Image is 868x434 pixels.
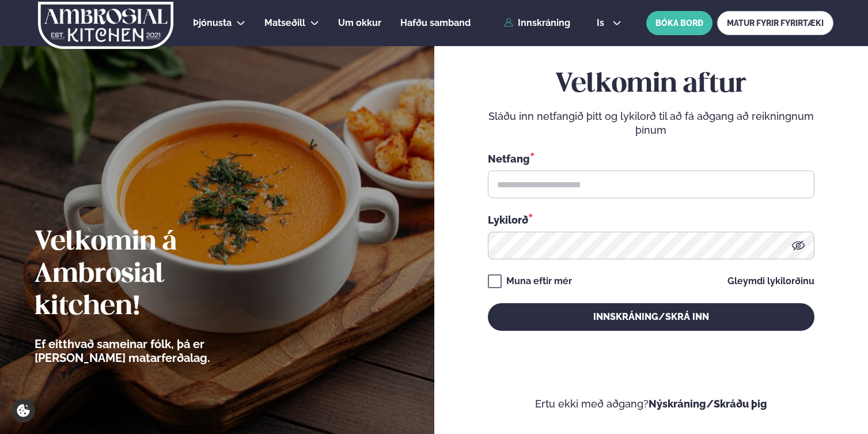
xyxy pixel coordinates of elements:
span: Matseðill [264,17,305,28]
span: Hafðu samband [400,17,471,28]
span: Þjónusta [193,17,232,28]
a: MATUR FYRIR FYRIRTÆKI [717,11,833,35]
a: Innskráning [504,18,570,28]
p: Sláðu inn netfangið þitt og lykilorð til að fá aðgang að reikningnum þínum [488,110,814,137]
a: Nýskráning/Skráðu þig [649,398,767,410]
p: Ef eitthvað sameinar fólk, þá er [PERSON_NAME] matarferðalag. [35,337,274,365]
div: Netfang [488,151,814,166]
h2: Velkomin aftur [488,69,814,101]
span: Um okkur [338,17,381,28]
button: is [587,18,631,28]
a: Cookie settings [12,399,35,422]
a: Gleymdi lykilorðinu [727,277,814,286]
a: Hafðu samband [400,16,471,30]
a: Þjónusta [193,16,232,30]
img: logo [37,2,175,49]
span: is [597,18,608,28]
a: Um okkur [338,16,381,30]
button: BÓKA BORÐ [646,11,712,35]
p: Ertu ekki með aðgang? [469,397,834,411]
h2: Velkomin á Ambrosial kitchen! [35,227,274,323]
a: Matseðill [264,16,305,30]
div: Lykilorð [488,212,814,227]
button: Innskráning/Skrá inn [488,303,814,331]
